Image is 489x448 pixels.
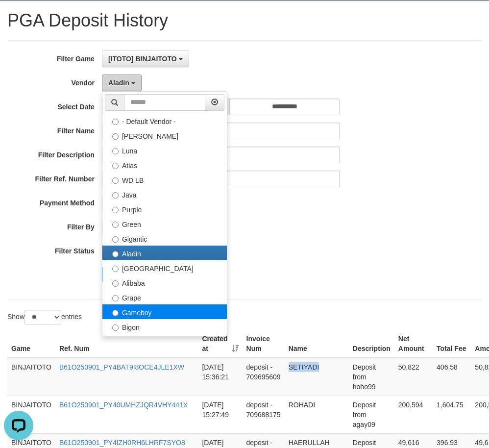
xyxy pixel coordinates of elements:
[59,401,188,409] a: B61O250901_PY40UMHZJQR4VHY441X
[243,396,285,433] td: deposit - 709688175
[243,330,285,358] th: Invoice Num
[102,334,227,348] label: Allstar
[112,251,119,257] input: Aladin
[102,172,227,187] label: WD LB
[102,216,227,231] label: Green
[4,4,33,33] button: Open LiveChat chat widget
[243,358,285,396] td: deposit - 709695609
[102,187,227,201] label: Java
[7,396,55,433] td: BINJAITOTO
[102,260,227,275] label: [GEOGRAPHIC_DATA]
[102,113,227,128] label: - Default Vendor -
[7,358,55,396] td: BINJAITOTO
[394,396,433,433] td: 200,594
[102,201,227,216] label: Purple
[24,310,61,324] select: Showentries
[102,231,227,246] label: Gigantic
[102,319,227,334] label: Bigon
[285,330,349,358] th: Name
[112,236,119,243] input: Gigantic
[7,11,482,30] h1: PGA Deposit History
[102,290,227,304] label: Grape
[198,330,242,358] th: Created at: activate to sort column ascending
[108,55,177,63] span: [ITOTO] BINJAITOTO
[7,310,82,324] label: Show entries
[112,280,119,287] input: Alibaba
[102,275,227,290] label: Alibaba
[112,163,119,169] input: Atlas
[285,396,349,433] td: ROHADI
[102,128,227,143] label: [PERSON_NAME]
[112,324,119,331] input: Bigon
[112,222,119,228] input: Green
[433,396,471,433] td: 1,604.75
[102,143,227,157] label: Luna
[102,157,227,172] label: Atlas
[102,246,227,260] label: Aladin
[112,148,119,154] input: Luna
[433,330,471,358] th: Total Fee
[102,304,227,319] label: Gameboy
[102,75,142,91] button: Aladin
[59,363,184,371] a: B61O250901_PY4BAT9I8OCE4JLE1XW
[349,396,394,433] td: Deposit from agay09
[112,192,119,199] input: Java
[55,330,198,358] th: Ref. Num
[394,358,433,396] td: 50,822
[112,177,119,184] input: WD LB
[108,79,129,87] span: Aladin
[198,396,242,433] td: [DATE] 15:27:49
[112,119,119,125] input: - Default Vendor -
[349,358,394,396] td: Deposit from hoho99
[198,358,242,396] td: [DATE] 15:36:21
[285,358,349,396] td: SETIYADI
[349,330,394,358] th: Description
[112,207,119,213] input: Purple
[102,50,189,67] button: [ITOTO] BINJAITOTO
[394,330,433,358] th: Net Amount
[59,439,185,447] a: B61O250901_PY4IZH0RH6LHRF7SYO8
[112,266,119,272] input: [GEOGRAPHIC_DATA]
[7,330,55,358] th: Game
[112,133,119,140] input: [PERSON_NAME]
[112,310,119,316] input: Gameboy
[112,295,119,301] input: Grape
[433,358,471,396] td: 406.58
